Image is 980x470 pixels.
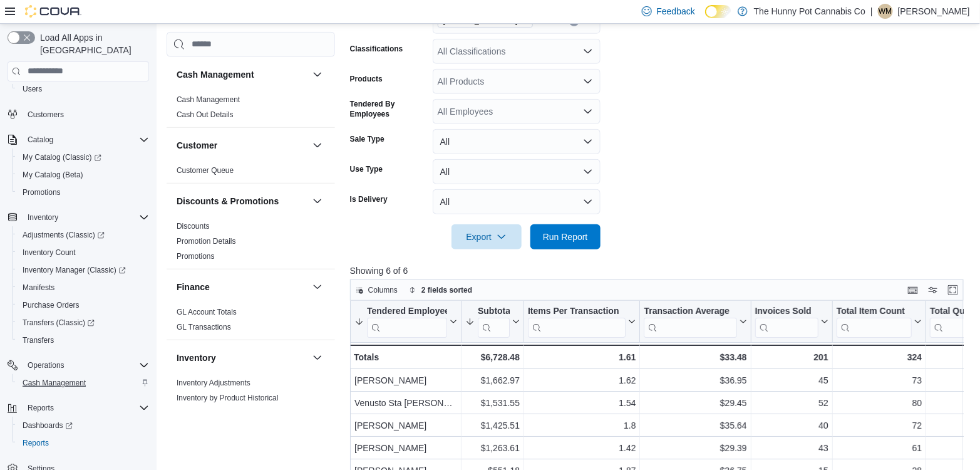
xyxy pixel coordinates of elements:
div: Transaction Average [644,305,736,337]
span: Inventory by Product Historical [177,392,279,402]
button: Run Report [530,224,601,249]
div: 45 [755,373,828,388]
input: Dark Mode [705,5,731,18]
a: Transfers (Classic) [18,315,100,330]
span: Inventory Manager (Classic) [23,265,126,275]
span: Operations [23,358,149,373]
button: Cash Management [13,374,154,392]
a: Cash Management [177,95,240,103]
button: Discounts & Promotions [177,194,307,207]
button: Inventory [23,210,63,225]
span: Inventory [23,210,149,225]
div: $1,425.51 [465,418,520,433]
span: Manifests [18,280,149,295]
a: Reports [18,436,54,451]
div: Totals [354,350,457,365]
div: [PERSON_NAME] [354,418,457,433]
button: Display options [926,283,941,298]
span: Inventory Count Details [177,407,255,417]
a: Discounts [177,221,210,230]
div: Subtotal [478,305,510,337]
span: Run Report [543,231,588,243]
button: 2 fields sorted [404,283,477,298]
button: Users [13,80,154,98]
span: Catalog [28,135,53,145]
p: [PERSON_NAME] [898,4,970,19]
span: Reports [28,403,54,413]
div: 1.54 [528,395,636,410]
button: Open list of options [583,46,593,56]
button: Transaction Average [644,305,746,337]
a: Users [18,81,47,97]
span: Feedback [657,5,695,18]
a: Dashboards [18,418,78,433]
a: Purchase Orders [18,298,85,313]
a: Manifests [18,280,59,295]
div: Total Item Count [837,305,912,337]
button: Finance [310,279,325,294]
button: Inventory Count [13,244,154,261]
div: 40 [755,418,828,433]
a: Transfers (Classic) [13,314,154,332]
div: Items Per Transaction [528,305,626,337]
div: [PERSON_NAME] [354,441,457,456]
span: Load All Apps in [GEOGRAPHIC_DATA] [35,31,149,56]
a: Inventory Manager (Classic) [13,261,154,279]
span: Customers [23,107,149,122]
div: 1.8 [528,418,636,433]
div: $6,728.48 [465,350,520,365]
span: My Catalog (Classic) [18,150,149,165]
h3: Finance [177,280,210,293]
span: Dashboards [18,418,149,433]
div: 61 [837,441,922,456]
span: Discounts [177,221,210,231]
button: Subtotal [465,305,520,337]
a: Adjustments (Classic) [18,227,110,243]
a: Inventory Count [18,245,81,260]
a: Promotions [18,185,66,200]
button: Catalog [23,132,58,147]
button: Catalog [3,131,154,149]
span: Export [459,224,514,249]
label: Is Delivery [350,194,388,204]
a: Promotions [177,251,215,260]
span: GL Transactions [177,321,231,332]
div: Tendered Employee [367,305,447,317]
button: Transfers [13,332,154,349]
span: Inventory [28,212,58,222]
span: Inventory Manager (Classic) [18,263,149,278]
span: Operations [28,360,64,370]
span: My Catalog (Beta) [23,170,83,180]
a: GL Transactions [177,322,231,331]
button: Customers [3,105,154,123]
div: [PERSON_NAME] [354,373,457,388]
div: 201 [755,350,828,365]
div: Customer [167,162,335,182]
div: Waseem Mohammed [878,4,893,19]
p: The Hunny Pot Cannabis Co [754,4,865,19]
div: 1.61 [528,350,636,365]
span: WM [879,4,892,19]
span: Reports [23,438,49,448]
span: Reports [23,400,149,415]
span: Catalog [23,132,149,147]
label: Sale Type [350,134,384,144]
div: Cash Management [167,91,335,127]
span: 2 fields sorted [421,285,472,295]
button: Total Item Count [837,305,922,337]
span: Promotions [177,251,215,261]
span: Transfers [23,335,54,345]
span: Cash Management [18,375,149,390]
div: Invoices Sold [755,305,818,317]
button: Finance [177,280,307,293]
div: $1,531.55 [465,395,520,410]
a: Customers [23,107,69,122]
button: Cash Management [310,66,325,81]
div: $36.95 [644,373,746,388]
div: Venusto Sta [PERSON_NAME] III [354,395,457,410]
a: GL Account Totals [177,307,237,316]
button: Open list of options [583,107,593,117]
a: Cash Out Details [177,110,234,118]
div: Total Item Count [837,305,912,317]
span: Cash Management [177,94,240,104]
